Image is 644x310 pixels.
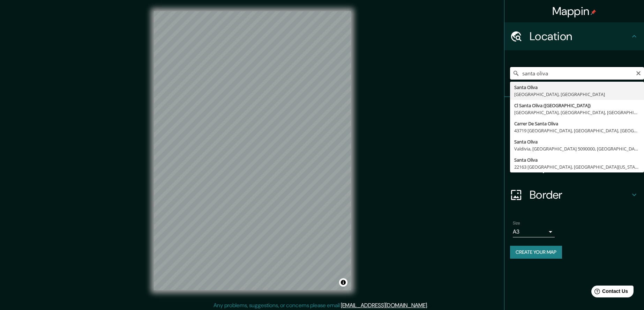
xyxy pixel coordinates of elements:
div: Santa Oliva [514,138,640,145]
button: Clear [636,69,641,76]
canvas: Map [154,11,351,290]
div: Layout [504,153,644,181]
button: Toggle attribution [339,278,347,287]
div: Valdivia, [GEOGRAPHIC_DATA] 5090000, [GEOGRAPHIC_DATA] [514,145,640,152]
div: Cl Santa Oliva ([GEOGRAPHIC_DATA]) [514,102,640,109]
h4: Layout [530,160,630,174]
a: [EMAIL_ADDRESS][DOMAIN_NAME] [341,302,427,309]
div: A3 [513,226,555,237]
p: Any problems, suggestions, or concerns please email . [214,301,428,310]
h4: Border [530,188,630,202]
h4: Location [530,29,630,43]
img: pin-icon.png [591,9,596,15]
div: . [429,301,430,310]
div: [GEOGRAPHIC_DATA], [GEOGRAPHIC_DATA], [GEOGRAPHIC_DATA] [514,109,640,116]
button: Create your map [510,246,562,259]
div: 43719 [GEOGRAPHIC_DATA], [GEOGRAPHIC_DATA], [GEOGRAPHIC_DATA] [514,127,640,134]
h4: Mappin [552,4,597,18]
label: Size [513,220,520,226]
div: Location [504,22,644,50]
div: Santa Oliva [514,84,640,91]
div: Santa Oliva [514,156,640,163]
div: Pins [504,97,644,125]
input: Pick your city or area [510,67,644,80]
div: . [428,301,429,310]
div: [GEOGRAPHIC_DATA], [GEOGRAPHIC_DATA] [514,91,640,98]
div: 22163 [GEOGRAPHIC_DATA], [GEOGRAPHIC_DATA][US_STATE], [GEOGRAPHIC_DATA] [514,163,640,170]
iframe: Help widget launcher [582,283,636,302]
div: Style [504,125,644,153]
div: Border [504,181,644,209]
div: Carrer De Santa Oliva [514,120,640,127]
